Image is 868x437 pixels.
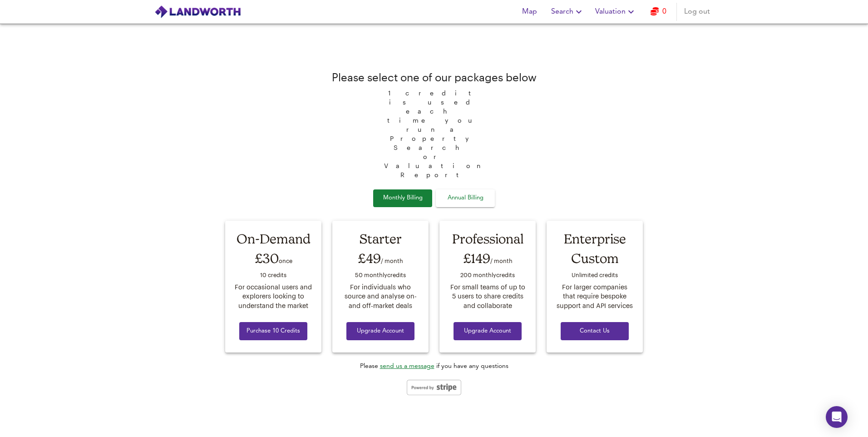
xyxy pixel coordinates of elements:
[436,189,495,207] button: Annual Billing
[247,326,300,337] span: Purchase 10 Credits
[341,229,420,248] div: Starter
[341,269,420,283] div: 50 monthly credit s
[651,5,666,18] a: 0
[234,248,313,268] div: £30
[341,283,420,311] div: For individuals who source and analyse on- and off-market deals
[684,5,710,18] span: Log out
[154,5,241,19] img: logo
[448,248,527,268] div: £149
[515,3,544,21] button: Map
[341,248,420,268] div: £49
[644,3,673,21] button: 0
[346,322,414,341] button: Upgrade Account
[234,283,313,311] div: For occasional users and explorers looking to understand the market
[448,269,527,283] div: 200 monthly credit s
[568,326,621,337] span: Contact Us
[239,322,307,341] button: Purchase 10 Credits
[448,229,527,248] div: Professional
[592,3,640,21] button: Valuation
[360,362,508,371] div: Please if you have any questions
[555,269,634,283] div: Unlimited credit s
[555,229,634,248] div: Enterprise
[448,283,527,311] div: For small teams of up to 5 users to share credits and collaborate
[461,326,514,337] span: Upgrade Account
[826,406,848,428] div: Open Intercom Messenger
[279,257,292,264] span: once
[234,229,313,248] div: On-Demand
[490,257,513,264] span: / month
[555,283,634,311] div: For larger companies that require bespoke support and API services
[561,322,629,341] button: Contact Us
[380,85,488,179] span: 1 credit is used each time you run a Property Search or Valuation Report
[234,269,313,283] div: 10 credit s
[332,70,537,85] div: Please select one of our packages below
[547,3,588,21] button: Search
[454,322,522,341] button: Upgrade Account
[555,248,634,268] div: Custom
[354,326,407,337] span: Upgrade Account
[595,5,636,18] span: Valuation
[551,5,584,18] span: Search
[681,3,714,21] button: Log out
[381,257,403,264] span: / month
[380,363,434,369] a: send us a message
[443,193,488,204] span: Annual Billing
[407,380,461,395] img: stripe-logo
[518,5,540,18] span: Map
